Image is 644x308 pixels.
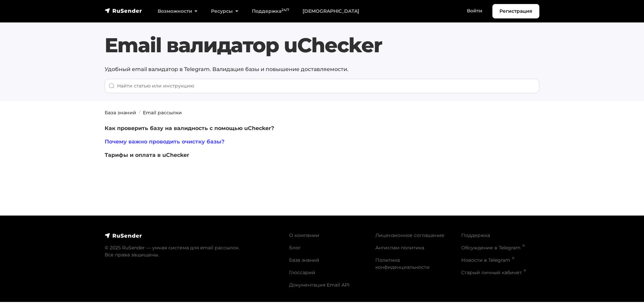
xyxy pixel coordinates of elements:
a: Тарифы и оплата в uChecker [105,152,189,158]
a: Поддержка [461,232,490,238]
a: Ресурсы [204,4,245,18]
a: Антиспам политика [375,245,424,251]
p: © 2025 RuSender — умная система для email рассылок. Все права защищены. [105,244,281,258]
a: Поддержка24/7 [245,4,296,18]
a: Возможности [151,4,204,18]
img: Поиск [109,83,115,89]
a: Войти [460,4,489,18]
a: Старый личный кабинет [461,269,526,275]
a: Политика конфиденциальности [375,257,430,270]
p: Удобный email валидатор в Telegram. Валидация базы и повышение доставляемости. [105,65,539,73]
a: Лицензионное соглашение [375,232,444,238]
a: О компании [289,232,319,238]
img: RuSender [105,232,142,239]
a: Обсуждение в Telegram [461,245,525,251]
sup: 24/7 [281,8,289,12]
a: Почему важно проводить очистку базы? [105,138,224,145]
a: Регистрация [492,4,539,18]
h1: Email валидатор uChecker [105,33,539,57]
nav: breadcrumb [101,109,543,116]
a: База знаний [105,110,136,116]
a: База знаний [289,257,319,263]
a: Блог [289,245,301,251]
a: Документация Email API [289,282,350,288]
a: Email рассылки [143,110,182,116]
a: [DEMOGRAPHIC_DATA] [296,4,366,18]
img: RuSender [105,7,142,14]
input: When autocomplete results are available use up and down arrows to review and enter to go to the d... [105,79,539,93]
a: Новости в Telegram [461,257,514,263]
a: Как проверить базу на валидность с помощью uChecker? [105,125,274,131]
a: Глоссарий [289,269,315,275]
